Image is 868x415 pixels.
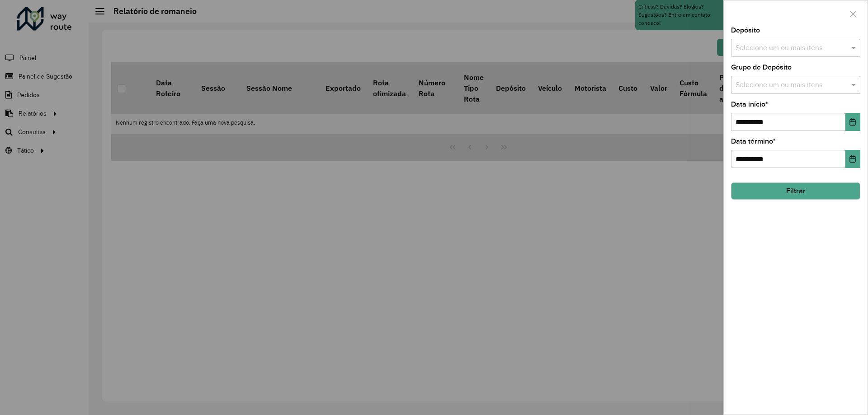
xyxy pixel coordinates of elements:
[845,150,860,168] button: Choose Date
[731,182,860,200] button: Filtrar
[731,25,760,36] label: Depósito
[731,62,792,73] label: Grupo de Depósito
[731,136,776,147] label: Data término
[731,99,768,110] label: Data início
[845,113,860,131] button: Choose Date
